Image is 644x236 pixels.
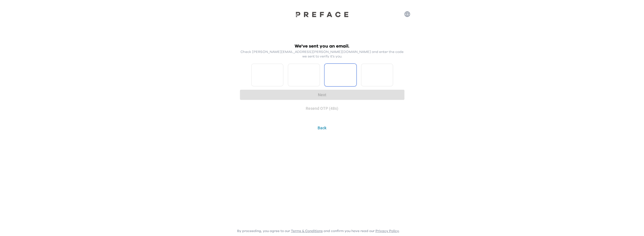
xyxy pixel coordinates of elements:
input: Please enter OTP character 3 [324,64,356,86]
a: Terms & Conditions [291,229,323,233]
input: Please enter OTP character 4 [361,64,393,86]
p: Check [PERSON_NAME][EMAIL_ADDRESS][PERSON_NAME][DOMAIN_NAME] and enter the code we sent to verify... [240,50,404,59]
input: Please enter OTP character 2 [288,64,320,86]
a: Privacy Policy [375,229,399,233]
img: Preface Logo [294,11,350,17]
button: Back [237,123,407,133]
input: Please enter OTP character 1 [251,64,283,86]
p: By proceeding, you agree to our and confirm you have read our . [237,229,400,233]
h2: We've sent you an email. [295,43,349,50]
